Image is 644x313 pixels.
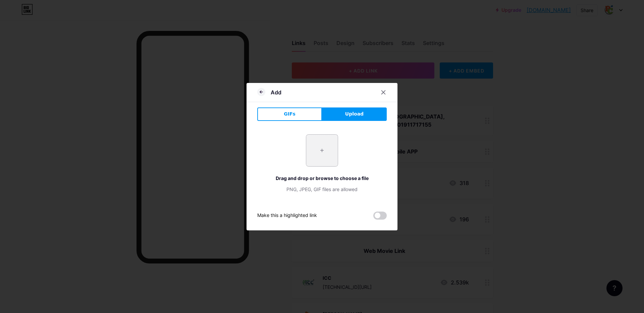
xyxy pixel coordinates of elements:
div: Drag and drop or browse to choose a file [257,175,387,182]
div: PNG, JPEG, GIF files are allowed [257,186,387,193]
button: Upload [322,107,387,121]
button: GIFs [257,107,322,121]
div: Add [271,88,281,96]
span: Upload [345,110,364,118]
div: Make this a highlighted link [257,212,317,220]
span: GIFs [284,110,296,118]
